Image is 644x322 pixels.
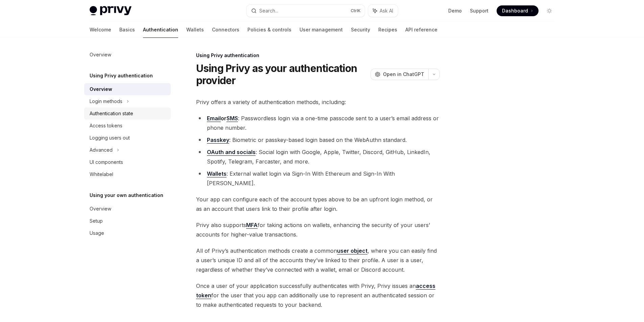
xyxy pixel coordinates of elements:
[84,168,171,180] a: Whitelabel
[207,115,238,122] strong: or
[84,227,171,239] a: Usage
[247,22,291,38] a: Policies & controls
[196,281,440,309] span: Once a user of your application successfully authenticates with Privy, Privy issues an for the us...
[90,122,122,130] div: Access tokens
[196,246,440,274] span: All of Privy’s authentication methods create a common , where you can easily find a user’s unique...
[90,72,153,80] h5: Using Privy authentication
[497,5,539,16] a: Dashboard
[196,169,440,188] li: : External wallet login via Sign-In With Ethereum and Sign-In With [PERSON_NAME].
[90,146,113,154] div: Advanced
[259,7,278,15] div: Search...
[380,7,393,14] span: Ask AI
[226,115,238,122] a: SMS
[84,49,171,61] a: Overview
[351,8,361,14] span: Ctrl K
[502,7,528,14] span: Dashboard
[90,191,163,199] h5: Using your own authentication
[246,5,365,17] button: Search...CtrlK
[383,71,424,78] span: Open in ChatGPT
[84,132,171,144] a: Logging users out
[90,51,111,59] div: Overview
[470,7,488,14] a: Support
[378,22,397,38] a: Recipes
[246,222,258,229] a: MFA
[119,22,135,38] a: Basics
[196,62,368,86] h1: Using Privy as your authentication provider
[300,22,343,38] a: User management
[90,229,104,237] div: Usage
[196,147,440,166] li: : Social login with Google, Apple, Twitter, Discord, GitHub, LinkedIn, Spotify, Telegram, Farcast...
[90,158,123,166] div: UI components
[212,22,239,38] a: Connectors
[90,205,111,213] div: Overview
[207,170,226,177] a: Wallets
[196,114,440,132] li: : Passwordless login via a one-time passcode sent to a user’s email address or phone number.
[196,220,440,239] span: Privy also supports for taking actions on wallets, enhancing the security of your users’ accounts...
[196,97,440,107] span: Privy offers a variety of authentication methods, including:
[84,215,171,227] a: Setup
[143,22,178,38] a: Authentication
[186,22,204,38] a: Wallets
[337,247,367,254] a: user object
[84,120,171,132] a: Access tokens
[90,217,103,225] div: Setup
[351,22,370,38] a: Security
[448,7,462,14] a: Demo
[84,203,171,215] a: Overview
[196,52,440,59] div: Using Privy authentication
[90,6,132,16] img: light logo
[207,149,256,156] a: OAuth and socials
[368,5,398,17] button: Ask AI
[196,195,440,214] span: Your app can configure each of the account types above to be an upfront login method, or as an ac...
[90,85,112,93] div: Overview
[90,134,130,142] div: Logging users out
[90,97,122,105] div: Login methods
[405,22,437,38] a: API reference
[207,115,221,122] a: Email
[207,137,229,144] a: Passkey
[84,156,171,168] a: UI components
[371,69,428,80] button: Open in ChatGPT
[90,109,133,118] div: Authentication state
[90,22,111,38] a: Welcome
[90,170,113,178] div: Whitelabel
[84,107,171,120] a: Authentication state
[84,83,171,95] a: Overview
[196,135,440,145] li: : Biometric or passkey-based login based on the WebAuthn standard.
[544,5,555,16] button: Toggle dark mode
